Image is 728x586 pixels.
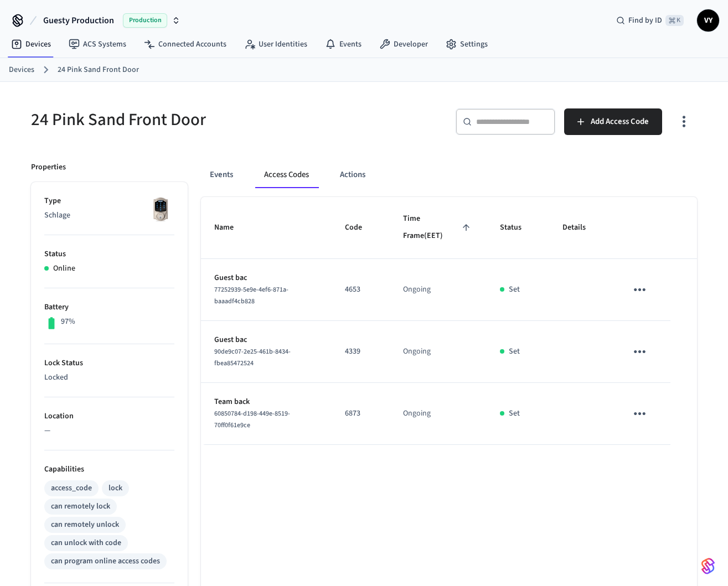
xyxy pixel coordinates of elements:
[147,195,174,223] img: Schlage Sense Smart Deadbolt with Camelot Trim, Front
[509,408,520,419] p: Set
[44,372,174,383] p: Locked
[591,115,649,129] span: Add Access Code
[255,162,318,188] button: Access Codes
[214,285,288,306] span: 77252939-5e9e-4ef6-871a-baaadf4cb828
[214,347,291,368] span: 90de9c07-2e25-461b-8434-fbea85472524
[665,15,684,26] span: ⌘ K
[403,210,473,245] span: Time Frame(EET)
[44,357,174,369] p: Lock Status
[123,13,167,28] span: Production
[51,519,119,531] div: can remotely unlock
[390,321,487,383] td: Ongoing
[201,197,697,445] table: sticky table
[31,108,358,131] h5: 24 Pink Sand Front Door
[60,34,135,54] a: ACS Systems
[500,219,536,236] span: Status
[58,64,139,76] a: 24 Pink Sand Front Door
[31,162,66,173] p: Properties
[201,162,242,188] button: Events
[370,34,437,54] a: Developer
[44,302,174,313] p: Battery
[607,11,693,30] div: Find by ID⌘ K
[345,219,376,236] span: Code
[214,409,290,430] span: 60850784-d198-449e-8519-70ff0f61e9ce
[214,396,318,408] p: Team back
[214,334,318,346] p: Guest bac
[51,501,110,512] div: can remotely lock
[214,272,318,284] p: Guest bac
[9,64,34,76] a: Devices
[44,248,174,260] p: Status
[390,383,487,445] td: Ongoing
[437,34,497,54] a: Settings
[135,34,235,54] a: Connected Accounts
[564,108,662,135] button: Add Access Code
[345,408,376,419] p: 6873
[697,9,719,32] button: VY
[44,411,174,422] p: Location
[698,11,718,30] span: VY
[51,537,121,549] div: can unlock with code
[44,425,174,437] p: —
[345,284,376,295] p: 4653
[43,14,114,27] span: Guesty Production
[61,316,75,328] p: 97%
[701,557,715,575] img: SeamLogoGradient.69752ec5.svg
[509,346,520,357] p: Set
[214,219,248,236] span: Name
[2,34,60,54] a: Devices
[345,346,376,357] p: 4339
[44,210,174,221] p: Schlage
[44,464,174,475] p: Capabilities
[44,195,174,207] p: Type
[628,15,662,26] span: Find by ID
[51,556,160,567] div: can program online access codes
[316,34,370,54] a: Events
[390,259,487,321] td: Ongoing
[562,219,600,236] span: Details
[109,483,122,494] div: lock
[51,483,92,494] div: access_code
[201,162,697,188] div: ant example
[331,162,374,188] button: Actions
[235,34,316,54] a: User Identities
[53,263,75,274] p: Online
[509,284,520,295] p: Set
